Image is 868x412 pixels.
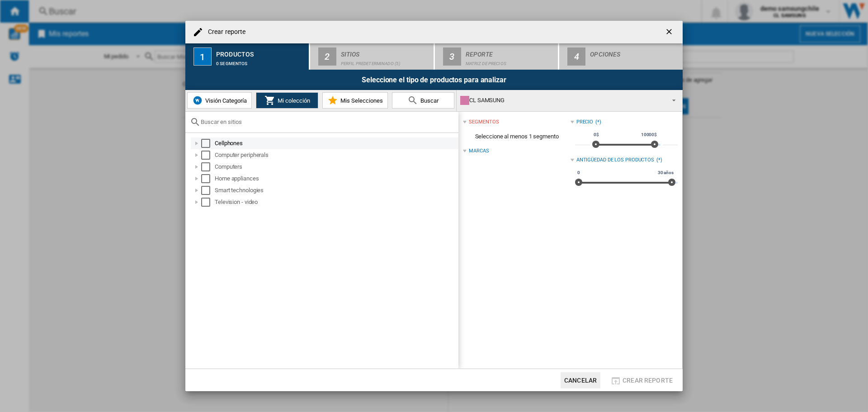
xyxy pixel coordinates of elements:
[201,198,215,207] md-checkbox: Select
[561,372,600,388] button: Cancelar
[193,47,212,66] div: 1
[338,97,383,104] span: Mis Selecciones
[192,95,203,106] img: wiser-icon-blue.png
[576,156,654,164] div: Antigüedad de los productos
[567,47,585,66] div: 4
[466,57,555,66] div: Matriz de precios
[608,372,675,388] button: Crear reporte
[592,131,600,138] span: 0$
[215,174,457,183] div: Home appliances
[216,57,305,66] div: 0 segmentos
[341,57,430,66] div: Perfil predeterminado (5)
[215,162,457,171] div: Computers
[185,70,683,90] div: Seleccione el tipo de productos para analizar
[435,43,559,70] button: 3 Reporte Matriz de precios
[661,23,679,41] button: getI18NText('BUTTONS.CLOSE_DIALOG')
[466,47,555,57] div: Reporte
[665,27,675,38] ng-md-icon: getI18NText('BUTTONS.CLOSE_DIALOG')
[201,118,454,125] input: Buscar en sitios
[201,139,215,148] md-checkbox: Select
[201,151,215,160] md-checkbox: Select
[256,92,318,109] button: Mi colección
[215,198,457,207] div: Television - video
[275,97,310,104] span: Mi colección
[310,43,434,70] button: 2 Sitios Perfil predeterminado (5)
[341,47,430,57] div: Sitios
[187,92,252,109] button: Visión Categoría
[443,47,461,66] div: 3
[203,97,247,104] span: Visión Categoría
[185,43,310,70] button: 1 Productos 0 segmentos
[559,43,683,70] button: 4 Opciones
[576,118,593,126] div: Precio
[418,97,439,104] span: Buscar
[318,47,336,66] div: 2
[656,169,675,176] span: 30 años
[463,128,570,145] span: Seleccione al menos 1 segmento
[201,174,215,183] md-checkbox: Select
[623,377,673,384] span: Crear reporte
[215,151,457,160] div: Computer peripherals
[201,162,215,171] md-checkbox: Select
[640,131,658,138] span: 10000$
[590,47,679,57] div: Opciones
[576,169,581,176] span: 0
[201,186,215,195] md-checkbox: Select
[460,94,664,107] div: CL SAMSUNG
[469,118,499,126] div: segmentos
[215,139,457,148] div: Cellphones
[392,92,454,109] button: Buscar
[322,92,388,109] button: Mis Selecciones
[216,47,305,57] div: Productos
[215,186,457,195] div: Smart technologies
[203,28,245,37] h4: Crear reporte
[469,147,489,155] div: Marcas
